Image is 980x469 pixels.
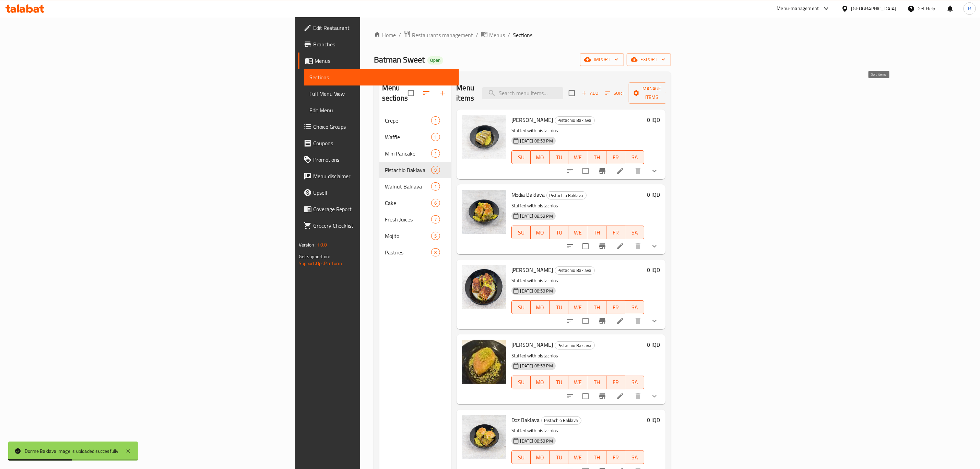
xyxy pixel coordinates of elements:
img: Shukr Bara [462,340,506,384]
div: items [431,149,440,158]
span: Pistachio Baklava [555,342,594,350]
div: Crepe1 [379,112,451,129]
span: Branches [313,40,453,48]
button: FR [606,226,625,239]
button: Branch-specific-item [594,163,611,179]
button: sort-choices [562,313,578,329]
div: Pistachio Baklava [555,116,595,125]
button: sort-choices [562,388,578,404]
span: TU [552,228,566,238]
a: Coupons [298,135,459,151]
h6: 0 IQD [647,340,660,350]
button: SA [625,450,644,464]
button: Add [579,88,601,99]
button: SA [625,226,644,239]
button: MO [531,226,550,239]
span: Coupons [313,139,453,147]
button: TH [587,226,606,239]
span: Select section [565,86,579,100]
span: SU [515,377,528,387]
a: Edit menu item [616,242,624,250]
button: delete [630,388,646,404]
button: MO [531,300,550,314]
a: Edit menu item [616,167,624,175]
span: TU [552,152,566,162]
a: Edit menu item [616,392,624,400]
a: Full Menu View [304,85,459,102]
div: items [431,116,440,125]
span: Select to update [578,164,593,178]
button: TH [587,376,606,389]
span: MO [533,228,547,238]
span: 1 [432,183,439,190]
span: 7 [432,216,439,223]
button: TU [550,450,568,464]
div: Fresh Juices7 [379,211,451,228]
span: [DATE] 08:58 PM [518,138,556,144]
span: SU [515,228,528,238]
span: Version: [299,240,316,249]
button: TU [550,376,568,389]
span: SA [628,152,641,162]
p: Stuffed with pistachios [511,276,645,285]
span: WE [571,377,585,387]
span: FR [609,152,623,162]
a: Menus [481,31,505,39]
span: FR [609,228,623,238]
span: TH [590,302,603,312]
a: Support.OpsPlatform [299,259,342,268]
div: items [431,166,440,174]
span: [PERSON_NAME] [511,265,553,275]
span: [DATE] 08:58 PM [518,288,556,294]
button: TU [550,226,568,239]
span: export [632,55,665,64]
p: Stuffed with pistachios [511,352,645,360]
button: SU [511,376,531,389]
li: / [508,31,510,39]
a: Promotions [298,151,459,168]
div: Dorme Baklava image is uploaded succesfully [25,447,119,455]
span: Sort sections [418,85,435,101]
div: Mojito5 [379,228,451,244]
span: Select to update [578,239,593,253]
li: / [476,31,478,39]
button: Sort [604,88,626,99]
button: show more [646,238,663,254]
span: MO [533,453,547,462]
img: Doz Baklava [462,415,506,459]
button: show more [646,388,663,404]
p: Stuffed with pistachios [511,426,645,435]
span: 1 [432,134,439,140]
span: WE [571,152,585,162]
span: Media Baklava [511,190,545,200]
span: Menu disclaimer [313,172,453,180]
nav: breadcrumb [374,31,671,39]
span: MO [533,377,547,387]
span: Pistachio Baklava [555,266,594,274]
a: Branches [298,36,459,53]
span: Grocery Checklist [313,221,453,230]
button: Branch-specific-item [594,388,611,404]
span: Pastries [385,248,431,256]
span: [DATE] 08:58 PM [518,438,556,444]
button: FR [606,376,625,389]
p: Stuffed with pistachios [511,202,645,210]
button: export [627,53,671,66]
button: show more [646,313,663,329]
span: MO [533,152,547,162]
button: WE [568,226,587,239]
span: FR [609,302,623,312]
span: Add [581,89,599,97]
img: Pistachio Sarma [462,115,506,159]
p: Stuffed with pistachios [511,126,645,135]
span: Pistachio Baklava [385,166,431,174]
span: Get support on: [299,252,330,261]
span: [DATE] 08:58 PM [518,213,556,219]
a: Upsell [298,184,459,201]
span: Cake [385,199,431,207]
button: Branch-specific-item [594,238,611,254]
span: [DATE] 08:58 PM [518,363,556,369]
span: Doz Baklava [511,415,540,425]
div: Menu-management [777,4,819,13]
